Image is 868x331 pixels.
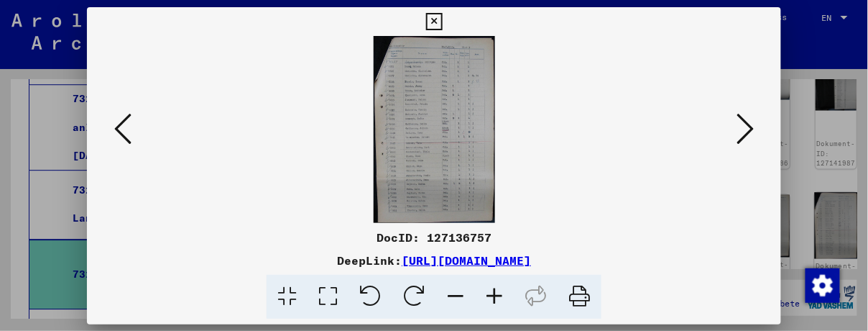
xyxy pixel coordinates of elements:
a: [URL][DOMAIN_NAME] [402,253,531,268]
div: DocID: 127136757 [87,229,781,246]
img: 001.jpg [136,36,732,223]
img: Ändra samtycke [805,268,840,303]
div: Ändra samtycke [805,268,839,302]
div: DeepLink: [87,252,781,269]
